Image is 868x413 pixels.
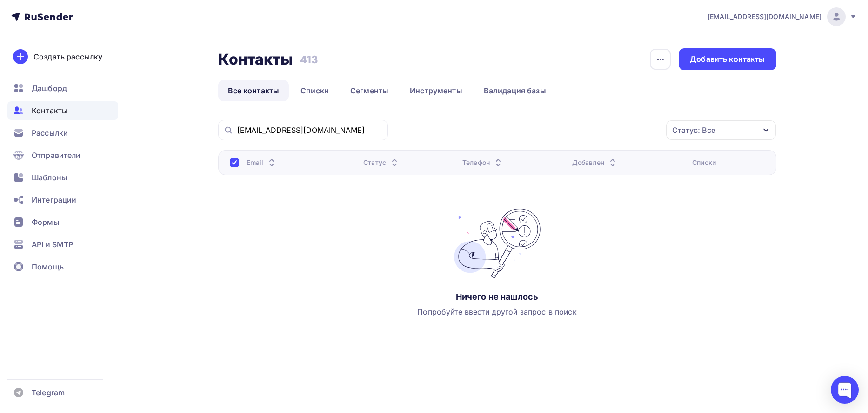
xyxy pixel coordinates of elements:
[32,387,65,398] span: Telegram
[363,158,400,167] div: Статус
[218,80,289,101] a: Все контакты
[32,83,67,94] span: Дашборд
[672,125,715,136] div: Статус: Все
[7,168,118,187] a: Шаблоны
[7,146,118,164] a: Отправители
[300,53,318,66] h3: 413
[237,125,382,135] input: Поиск
[32,150,81,161] span: Отправители
[7,124,118,142] a: Рассылки
[456,291,538,302] div: Ничего не нашлось
[474,80,556,101] a: Валидация базы
[341,80,398,101] a: Сегменты
[572,158,618,167] div: Добавлен
[692,158,716,167] div: Списки
[708,7,857,26] a: [EMAIL_ADDRESS][DOMAIN_NAME]
[690,54,765,65] div: Добавить контакты
[32,261,64,272] span: Помощь
[7,213,118,231] a: Формы
[32,239,73,250] span: API и SMTP
[33,51,102,62] div: Создать рассылку
[32,216,59,228] span: Формы
[247,158,278,167] div: Email
[400,80,472,101] a: Инструменты
[32,172,67,183] span: Шаблоны
[708,12,821,21] span: [EMAIL_ADDRESS][DOMAIN_NAME]
[218,50,294,69] h2: Контакты
[462,158,504,167] div: Телефон
[32,194,76,205] span: Интеграции
[417,306,576,317] div: Попробуйте ввести другой запрос в поиск
[666,120,776,140] button: Статус: Все
[32,127,68,138] span: Рассылки
[7,79,118,98] a: Дашборд
[291,80,339,101] a: Списки
[7,101,118,120] a: Контакты
[32,105,67,116] span: Контакты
